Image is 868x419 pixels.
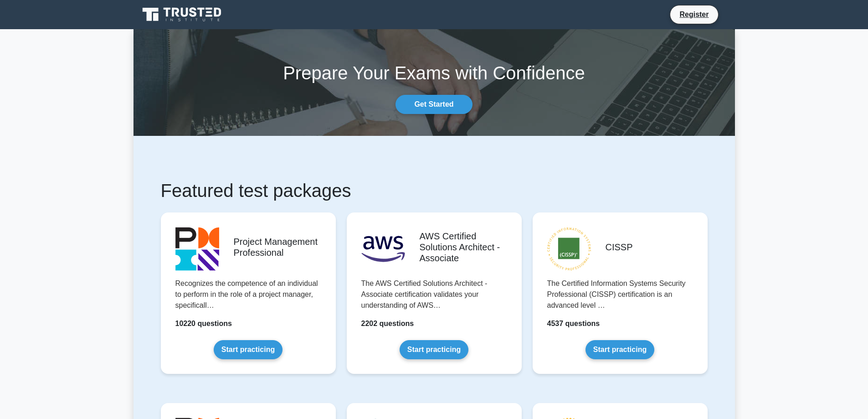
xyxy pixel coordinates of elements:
a: Register [674,9,714,20]
h1: Featured test packages [161,180,708,202]
a: Get Started [395,95,472,114]
a: Start practicing [586,340,654,359]
a: Start practicing [400,340,468,359]
h1: Prepare Your Exams with Confidence [134,62,735,84]
a: Start practicing [214,340,282,359]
